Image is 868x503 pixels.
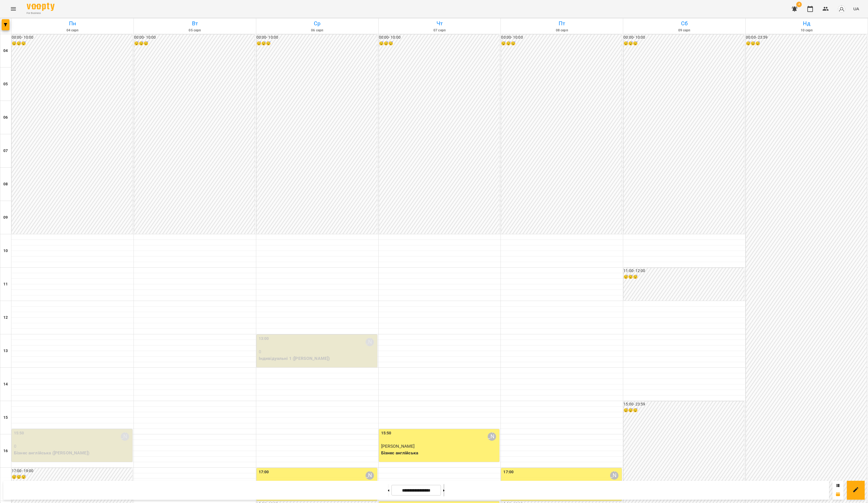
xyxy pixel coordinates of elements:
[3,415,8,421] h6: 15
[259,469,269,475] label: 17:00
[853,6,859,12] span: UA
[746,34,867,41] h6: 00:00 - 23:59
[12,34,132,41] h6: 00:00 - 10:00
[3,215,8,221] h6: 09
[838,5,845,13] img: avatar_s.png
[501,41,622,47] h6: 😴😴😴
[796,2,802,7] span: 4
[259,348,376,355] p: 0
[503,469,514,475] label: 17:00
[501,34,622,41] h6: 00:00 - 10:00
[379,28,500,33] h6: 07 серп
[14,450,131,456] p: Бізнес англійська ([PERSON_NAME])
[502,28,622,33] h6: 08 серп
[3,81,8,87] h6: 05
[135,28,255,33] h6: 05 серп
[121,432,129,441] div: Анастасія Літвінчук
[3,315,8,321] h6: 12
[624,28,744,33] h6: 09 серп
[610,471,618,480] div: Анастасія Літвінчук
[134,34,255,41] h6: 00:00 - 10:00
[3,248,8,254] h6: 10
[746,41,867,47] h6: 😴😴😴
[381,430,391,436] label: 15:50
[12,19,133,28] h6: Пн
[3,348,8,354] h6: 13
[623,268,744,274] h6: 11:00 - 12:00
[134,41,255,47] h6: 😴😴😴
[381,444,415,449] span: [PERSON_NAME]
[257,19,378,28] h6: Ср
[623,407,744,414] h6: 😴😴😴
[27,3,55,11] img: Voopty Logo
[381,450,499,456] p: Бізнес англійська
[27,11,55,15] span: For Business
[14,443,131,450] p: 0
[12,28,133,33] h6: 04 серп
[135,19,255,28] h6: Вт
[624,19,744,28] h6: Сб
[259,355,376,362] p: Індивідуальні 1 ([PERSON_NAME])
[366,471,374,480] div: Анастасія Літвінчук
[746,28,867,33] h6: 10 серп
[12,474,132,480] h6: 😴😴😴
[488,432,496,441] div: Анастасія Літвінчук
[3,381,8,387] h6: 14
[746,19,867,28] h6: Нд
[3,281,8,287] h6: 11
[379,34,500,41] h6: 00:00 - 10:00
[3,448,8,454] h6: 16
[257,34,377,41] h6: 00:00 - 10:00
[14,430,24,436] label: 15:50
[12,41,132,47] h6: 😴😴😴
[257,28,378,33] h6: 06 серп
[379,41,500,47] h6: 😴😴😴
[3,114,8,121] h6: 06
[12,468,132,474] h6: 17:00 - 19:00
[257,41,377,47] h6: 😴😴😴
[623,401,744,407] h6: 15:00 - 23:59
[259,336,269,342] label: 13:00
[502,19,622,28] h6: Пт
[379,19,500,28] h6: Чт
[623,274,744,280] h6: 😴😴😴
[3,181,8,187] h6: 08
[851,4,861,14] button: UA
[623,41,744,47] h6: 😴😴😴
[623,34,744,41] h6: 00:00 - 10:00
[7,2,20,16] button: Menu
[3,148,8,154] h6: 07
[3,48,8,54] h6: 04
[366,338,374,346] div: Анастасія Літвінчук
